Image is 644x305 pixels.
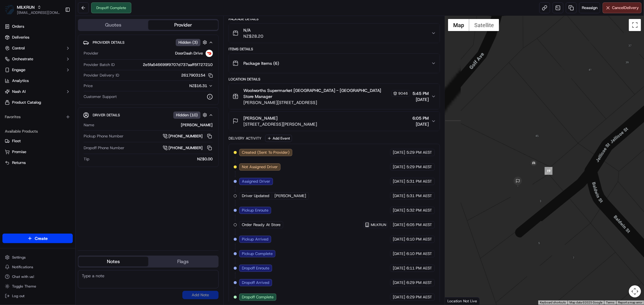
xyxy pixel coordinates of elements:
[603,2,642,13] button: CancelDelivery
[612,5,639,11] span: Cancel Delivery
[447,297,466,305] a: Open this area in Google Maps (opens a new window)
[393,294,405,300] span: [DATE]
[242,193,269,199] span: Driver Updated
[176,112,198,118] span: Hidden ( 10 )
[163,133,213,140] button: [PHONE_NUMBER]
[143,62,213,68] span: 2e5fa546699f9707d737aaff5f727210
[545,167,553,175] div: 19
[12,255,26,260] span: Settings
[12,35,29,40] span: Deliveries
[243,121,317,127] span: [STREET_ADDRESS][PERSON_NAME]
[2,136,73,146] button: Fleet
[2,65,73,75] button: Engage
[243,115,277,121] span: [PERSON_NAME]
[2,292,73,300] button: Log out
[393,266,405,271] span: [DATE]
[190,83,207,88] span: NZ$16.31
[2,263,73,271] button: Notifications
[12,265,33,269] span: Notifications
[406,222,432,228] span: 6:05 PM AEST
[148,20,218,30] button: Provider
[242,251,273,256] span: Pickup Complete
[12,100,41,105] span: Product Catalog
[243,27,263,33] span: N/A
[83,110,213,120] button: Driver DetailsHidden (10)
[447,297,466,305] img: Google
[445,297,480,305] div: Location Not Live
[371,222,386,227] span: MILKRUN
[229,47,440,52] div: Items Details
[274,193,306,199] span: [PERSON_NAME]
[2,127,73,136] div: Available Products
[169,134,203,139] span: [PHONE_NUMBER]
[265,135,292,142] button: Add Event
[406,237,432,242] span: 6:10 PM AEST
[243,33,263,39] span: NZ$28.20
[242,179,270,184] span: Assigned Driver
[2,234,73,243] button: Create
[78,20,148,30] button: Quotes
[93,113,120,118] span: Driver Details
[84,156,89,162] span: Tip
[12,67,25,73] span: Engage
[5,160,70,165] a: Returns
[2,76,73,86] a: Analytics
[84,73,119,78] span: Provider Delivery ID
[242,294,274,300] span: Dropoff Complete
[2,43,73,53] button: Control
[406,208,432,213] span: 5:32 PM AEST
[242,237,268,242] span: Pickup Arrived
[176,39,209,46] button: Hidden (3)
[2,87,73,96] button: Nash AI
[229,77,440,82] div: Location Details
[12,46,25,51] span: Control
[398,91,408,96] span: 9046
[406,266,432,271] span: 6:11 PM AEST
[229,54,440,73] button: Package Items (6)
[229,112,440,131] button: [PERSON_NAME][STREET_ADDRESS][PERSON_NAME]6:05 PM[DATE]
[393,251,405,256] span: [DATE]
[160,83,213,89] button: NZ$16.31
[412,115,429,121] span: 6:05 PM
[229,84,440,109] button: Woolworths Supermarket [GEOGRAPHIC_DATA] - [GEOGRAPHIC_DATA] Store Manager9046[PERSON_NAME][STREE...
[582,5,598,11] span: Reassign
[579,2,600,13] button: Reassign
[84,94,117,99] span: Customer Support
[393,237,405,242] span: [DATE]
[181,73,213,78] button: 2617903154
[242,150,290,155] span: Created (Sent To Provider)
[229,24,440,43] button: N/ANZ$28.20
[163,145,213,151] a: [PHONE_NUMBER]
[606,301,614,304] a: Terms (opens in new tab)
[242,164,278,170] span: Not Assigned Driver
[175,51,203,56] span: DoorDash Drive
[243,87,390,99] span: Woolworths Supermarket [GEOGRAPHIC_DATA] - [GEOGRAPHIC_DATA] Store Manager
[393,208,405,213] span: [DATE]
[229,136,261,141] div: Delivery Activity
[243,99,410,105] span: [PERSON_NAME][STREET_ADDRESS]
[173,111,209,119] button: Hidden (10)
[569,301,602,304] span: Map data ©2025 Google
[393,222,405,228] span: [DATE]
[84,83,93,89] span: Price
[84,145,124,151] span: Dropoff Phone Number
[618,301,642,304] a: Report a map error
[2,158,73,168] button: Returns
[406,251,432,256] span: 6:10 PM AEST
[242,280,269,285] span: Dropoff Arrived
[412,90,429,96] span: 5:45 PM
[12,24,24,29] span: Orders
[17,10,60,15] button: [EMAIL_ADDRESS][DOMAIN_NAME]
[148,257,218,266] button: Flags
[406,294,432,300] span: 6:29 PM AEST
[242,266,269,271] span: Dropoff Enroute
[393,164,405,170] span: [DATE]
[12,138,21,144] span: Fleet
[393,280,405,285] span: [DATE]
[629,285,641,297] button: Map camera controls
[84,134,123,139] span: Pickup Phone Number
[242,208,268,213] span: Pickup Enroute
[242,222,280,228] span: Order Ready At Store
[412,121,429,127] span: [DATE]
